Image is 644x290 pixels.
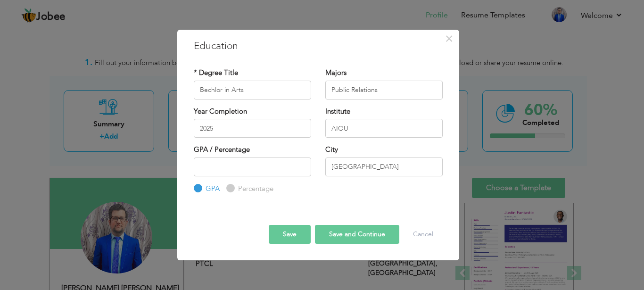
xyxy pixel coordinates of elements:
button: Cancel [404,225,443,244]
label: * Degree Title [194,68,238,78]
label: Majors [325,68,347,78]
label: GPA [203,184,220,194]
h3: Education [194,39,443,53]
label: Year Completion [194,107,247,116]
button: Save and Continue [315,225,399,244]
button: Close [442,31,457,46]
button: Save [269,225,311,244]
span: × [445,30,453,47]
label: GPA / Percentage [194,145,250,155]
label: Percentage [236,184,273,194]
label: City [325,145,338,155]
label: Institute [325,107,350,116]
